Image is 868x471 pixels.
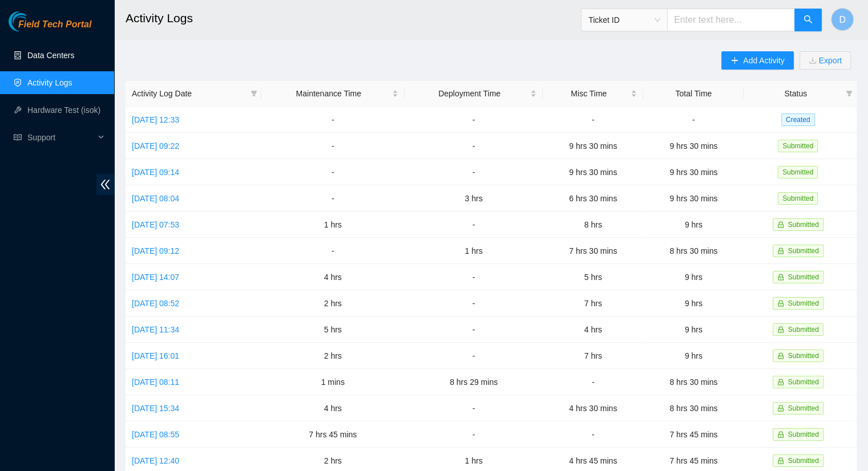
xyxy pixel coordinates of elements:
a: [DATE] 08:04 [132,194,179,203]
td: - [405,290,543,316]
td: - [543,369,643,395]
td: - [405,159,543,185]
td: 6 hrs 30 mins [543,185,643,212]
span: filter [843,85,855,102]
span: lock [777,300,784,307]
span: Support [27,126,95,149]
span: filter [251,90,257,97]
td: - [261,185,405,212]
td: 8 hrs 29 mins [405,369,543,395]
td: 7 hrs [543,343,643,369]
td: 8 hrs 30 mins [643,369,744,395]
span: lock [777,431,784,438]
th: Total Time [643,81,744,107]
span: double-left [96,174,114,195]
span: Field Tech Portal [18,19,91,30]
span: Submitted [788,273,819,281]
td: 3 hrs [405,185,543,212]
span: Ticket ID [588,11,660,29]
button: search [794,9,822,31]
span: lock [777,457,784,464]
td: 2 hrs [261,343,405,369]
td: 9 hrs 30 mins [643,185,744,212]
a: [DATE] 12:33 [132,115,179,124]
td: - [405,421,543,448]
td: 4 hrs [261,395,405,421]
td: 9 hrs 30 mins [543,133,643,159]
button: D [831,8,854,31]
td: - [261,133,405,159]
span: Submitted [778,192,818,205]
a: [DATE] 07:53 [132,220,179,229]
td: 7 hrs 30 mins [543,238,643,264]
td: 4 hrs [543,316,643,343]
span: Submitted [788,326,819,334]
td: 9 hrs 30 mins [543,159,643,185]
td: 8 hrs 30 mins [643,395,744,421]
a: [DATE] 14:07 [132,273,179,282]
td: 9 hrs 30 mins [643,159,744,185]
td: 9 hrs 30 mins [643,133,744,159]
td: - [405,133,543,159]
span: search [804,15,813,26]
a: [DATE] 11:34 [132,325,179,334]
td: 1 mins [261,369,405,395]
span: Submitted [788,352,819,360]
td: 9 hrs [643,212,744,238]
img: Akamai Technologies [9,11,58,31]
td: 9 hrs [643,343,744,369]
a: [DATE] 16:01 [132,351,179,360]
span: Submitted [788,457,819,465]
span: Submitted [778,140,818,152]
td: - [261,107,405,133]
td: 5 hrs [543,264,643,290]
span: Submitted [788,247,819,255]
td: 7 hrs [543,290,643,316]
span: Submitted [788,431,819,438]
td: - [405,264,543,290]
span: lock [777,379,784,385]
a: Activity Logs [27,78,72,87]
td: 5 hrs [261,316,405,343]
td: 8 hrs 30 mins [643,238,744,264]
span: lock [777,247,784,254]
a: [DATE] 09:12 [132,246,179,255]
td: 8 hrs [543,212,643,238]
td: - [261,159,405,185]
td: - [643,107,744,133]
td: - [543,421,643,448]
span: lock [777,405,784,412]
td: - [405,395,543,421]
span: read [14,133,22,141]
td: - [543,107,643,133]
td: - [261,238,405,264]
td: 1 hrs [405,238,543,264]
span: Add Activity [743,54,784,67]
a: Akamai TechnologiesField Tech Portal [9,21,91,35]
input: Enter text here... [667,9,795,31]
td: - [405,343,543,369]
td: 7 hrs 45 mins [643,421,744,448]
span: lock [777,326,784,333]
span: Status [750,87,841,100]
a: [DATE] 15:34 [132,404,179,413]
a: [DATE] 09:14 [132,168,179,177]
td: - [405,107,543,133]
span: Submitted [788,221,819,229]
td: 7 hrs 45 mins [261,421,405,448]
a: Hardware Test (isok) [27,105,100,115]
button: downloadExport [800,51,851,70]
span: lock [777,274,784,281]
a: [DATE] 08:55 [132,430,179,439]
span: Submitted [788,299,819,307]
td: 4 hrs [261,264,405,290]
span: filter [846,90,853,97]
span: lock [777,221,784,228]
span: Submitted [788,404,819,412]
span: Created [781,113,815,126]
td: 2 hrs [261,290,405,316]
a: [DATE] 09:22 [132,141,179,151]
td: 9 hrs [643,290,744,316]
td: 1 hrs [261,212,405,238]
a: [DATE] 08:11 [132,377,179,387]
